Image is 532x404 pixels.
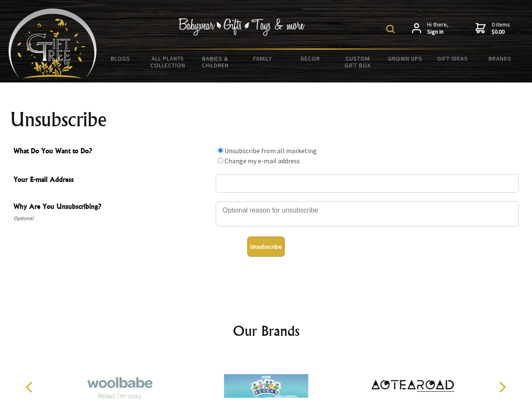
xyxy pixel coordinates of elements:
[13,174,211,186] span: Your E-mail Address
[476,50,524,67] a: Brands
[216,174,519,193] input: Your E-mail Address
[247,237,285,257] button: Unsubscribe
[13,201,211,213] span: Why Are You Unsubscribing?
[429,50,476,67] a: Gift Ideas
[8,8,97,78] img: Babyware - Gifts - Toys and more...
[179,18,305,36] img: Babywear - Gifts - Toys & more
[192,50,239,74] a: Babies & Children
[492,28,510,36] strong: $0.00
[427,21,449,36] span: Hi there,
[492,21,510,36] span: 0 items
[218,148,223,153] input: What Do You Want to Do?
[13,213,211,223] span: Optional
[427,28,449,36] strong: Sign in
[218,158,223,163] input: What Do You Want to Do?
[21,378,40,396] button: Previous
[412,21,449,36] a: Hi there,Sign in
[216,201,519,226] textarea: Why Are You Unsubscribing?
[17,321,516,341] h2: Our Brands
[97,50,144,67] a: BLOGS
[10,109,522,130] h1: Unsubscribe
[476,21,510,36] a: 0 items$0.00
[386,25,395,33] img: product search
[239,50,287,67] a: Family
[381,50,429,67] a: Grown Ups
[225,146,317,155] label: Unsubscribe from all marketing
[225,157,300,165] label: Change my e-mail address
[286,50,334,67] a: Decor
[334,50,382,74] a: Custom Gift Box
[13,146,211,158] span: What Do You Want to Do?
[144,50,192,74] a: All Plants Collection
[493,378,511,396] button: Next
